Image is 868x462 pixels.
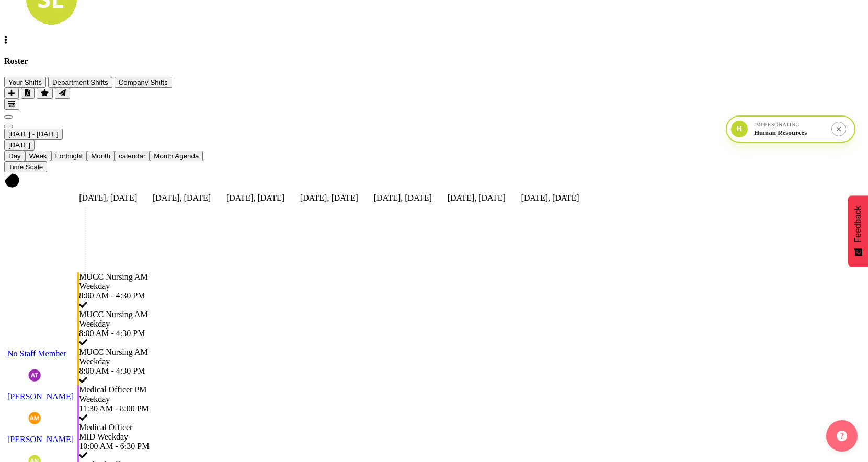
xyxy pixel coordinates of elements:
[79,272,150,291] div: MUCC Nursing AM Weekday
[87,151,115,161] button: Timeline Month
[4,129,63,140] button: October 2025
[848,195,868,267] button: Feedback - Show survey
[77,385,150,423] div: Alexandra Madigan"s event - Medical Officer PM Weekday Begin From Monday, September 29, 2025 at 1...
[7,349,66,358] a: No Staff Member
[7,403,74,445] td: Alexandra Madigan resource
[837,431,847,441] img: help-xxl-2.png
[79,348,150,366] div: MUCC Nursing AM Weekday
[48,77,112,88] button: Department Shifts
[4,129,864,140] div: Sep 29 - Oct 05, 2025
[37,88,53,99] button: Highlight an important date within the roster.
[55,152,83,160] span: Fortnight
[115,77,172,88] button: Company Shifts
[7,360,74,402] td: Agnes Tyson resource
[448,193,506,202] span: [DATE], [DATE]
[300,193,358,202] span: [DATE], [DATE]
[8,141,30,149] span: [DATE]
[8,78,42,86] span: Your Shifts
[77,272,150,310] div: Agnes Tyson"s event - MUCC Nursing AM Weekday Begin From Monday, September 29, 2025 at 8:00:00 AM...
[51,151,87,161] button: Fortnight
[79,310,150,329] div: MUCC Nursing AM Weekday
[55,88,70,99] button: Send a list of all shifts for the selected filtered period to all rostered employees.
[521,193,579,202] span: [DATE], [DATE]
[226,193,284,202] span: [DATE], [DATE]
[153,193,211,202] span: [DATE], [DATE]
[8,163,43,171] span: Time Scale
[115,151,150,161] button: Month
[79,291,150,301] div: 8:00 AM - 4:30 PM
[7,349,74,359] td: No Staff Member resource
[4,99,19,110] button: Filter Shifts
[4,77,46,88] button: Your Shifts
[8,130,59,138] span: [DATE] - [DATE]
[79,193,137,202] span: [DATE], [DATE]
[8,152,21,160] span: Day
[79,329,150,338] div: 8:00 AM - 4:30 PM
[79,404,150,413] div: 11:30 AM - 8:00 PM
[77,310,150,348] div: Agnes Tyson"s event - MUCC Nursing AM Weekday Begin From Wednesday, October 1, 2025 at 8:00:00 AM...
[853,206,863,242] span: Feedback
[91,152,110,160] span: Month
[4,161,47,172] button: Time Scale
[4,140,35,151] button: Today
[79,423,150,442] div: Medical Officer MID Weekday
[4,119,864,129] div: next period
[374,193,432,202] span: [DATE], [DATE]
[79,366,150,376] div: 8:00 AM - 4:30 PM
[119,78,168,86] span: Company Shifts
[119,152,145,160] span: calendar
[79,385,150,404] div: Medical Officer PM Weekday
[4,88,19,99] button: Add a new shift
[29,152,47,160] span: Week
[4,125,13,128] button: Next
[4,151,25,161] button: Timeline Day
[7,435,74,444] a: [PERSON_NAME]
[150,151,203,161] button: Month Agenda
[831,122,846,136] button: Stop impersonation
[25,151,51,161] button: Timeline Week
[7,392,74,401] a: [PERSON_NAME]
[4,115,13,119] button: Previous
[77,206,93,272] table: Timeline Week of October 2, 2025
[21,88,35,99] button: Download a PDF of the roster according to the set date range.
[4,56,864,66] h4: Roster
[154,152,199,160] span: Month Agenda
[79,442,150,451] div: 10:00 AM - 6:30 PM
[52,78,108,86] span: Department Shifts
[77,423,150,460] div: Alexandra Madigan"s event - Medical Officer MID Weekday Begin From Friday, October 3, 2025 at 10:...
[4,110,864,119] div: previous period
[77,348,150,385] div: Agnes Tyson"s event - MUCC Nursing AM Weekday Begin From Thursday, October 2, 2025 at 8:00:00 AM ...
